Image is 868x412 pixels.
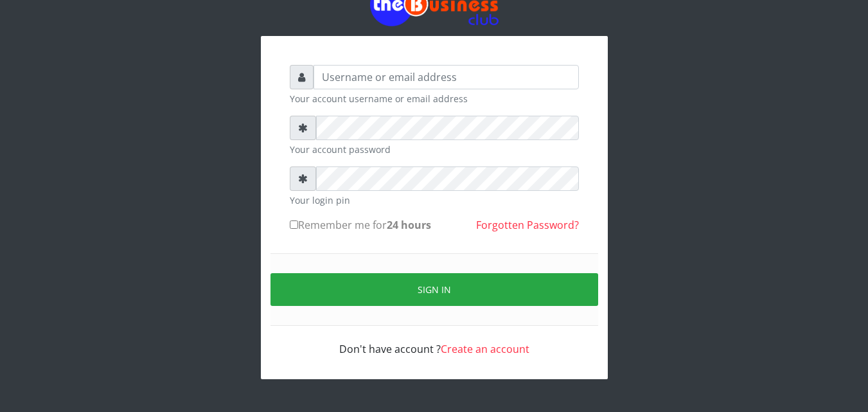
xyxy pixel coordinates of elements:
[387,218,431,232] b: 24 hours
[290,326,579,357] div: Don't have account ?
[290,143,579,156] small: Your account password
[314,65,579,89] input: Username or email address
[290,92,579,105] small: Your account username or email address
[290,220,298,229] input: Remember me for24 hours
[270,273,598,306] button: Sign in
[441,342,529,356] a: Create an account
[290,193,579,207] small: Your login pin
[290,217,431,233] label: Remember me for
[476,218,579,232] a: Forgotten Password?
